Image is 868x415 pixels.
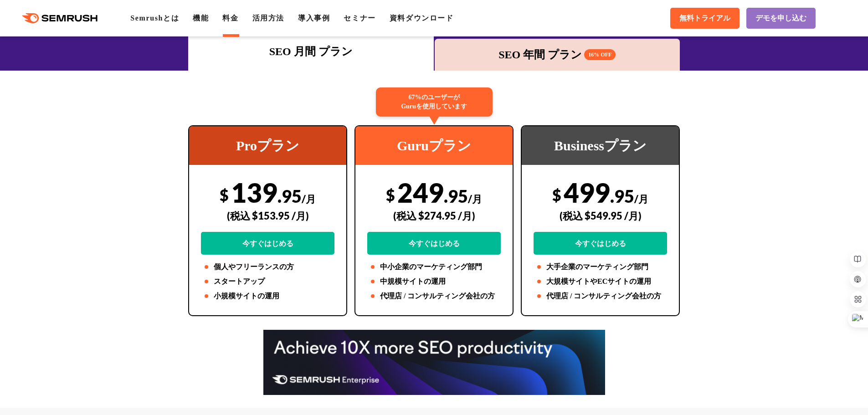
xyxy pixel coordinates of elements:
span: .95 [277,185,302,206]
a: 今すぐはじめる [201,232,334,255]
a: 導入事例 [298,14,330,22]
div: (税込 $549.95 /月) [534,200,667,232]
div: (税込 $153.95 /月) [201,200,334,232]
a: Semrushとは [130,14,179,22]
a: 今すぐはじめる [534,232,667,255]
li: 中規模サイトの運用 [367,276,501,287]
div: SEO 月間 プラン [193,43,429,60]
li: 中小企業のマーケティング部門 [367,261,501,272]
span: 16% OFF [584,49,616,60]
div: (税込 $274.95 /月) [367,200,501,232]
li: 代理店 / コンサルティング会社の方 [534,291,667,302]
span: デモを申し込む [755,14,806,23]
span: .95 [444,185,468,206]
a: 無料トライアル [670,8,740,29]
a: 機能 [193,14,209,22]
div: 139 [201,176,334,255]
div: 67%のユーザーが Guruを使用しています [376,87,493,117]
span: $ [220,185,229,204]
div: SEO 年間 プラン [439,46,676,63]
span: $ [386,185,395,204]
span: .95 [610,185,634,206]
div: 249 [367,176,501,255]
div: Proプラン [189,126,346,165]
div: 499 [534,176,667,255]
a: 今すぐはじめる [367,232,501,255]
a: 活用方法 [252,14,284,22]
span: /月 [634,193,648,205]
span: /月 [468,193,482,205]
a: デモを申し込む [746,8,816,29]
li: 大規模サイトやECサイトの運用 [534,276,667,287]
li: 小規模サイトの運用 [201,291,334,302]
li: 代理店 / コンサルティング会社の方 [367,291,501,302]
a: セミナー [344,14,375,22]
span: 無料トライアル [679,14,730,23]
li: 大手企業のマーケティング部門 [534,261,667,272]
li: スタートアップ [201,276,334,287]
span: /月 [302,193,316,205]
div: Businessプラン [522,126,679,165]
a: 資料ダウンロード [390,14,454,22]
span: $ [552,185,561,204]
div: Guruプラン [355,126,513,165]
li: 個人やフリーランスの方 [201,261,334,272]
a: 料金 [222,14,238,22]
